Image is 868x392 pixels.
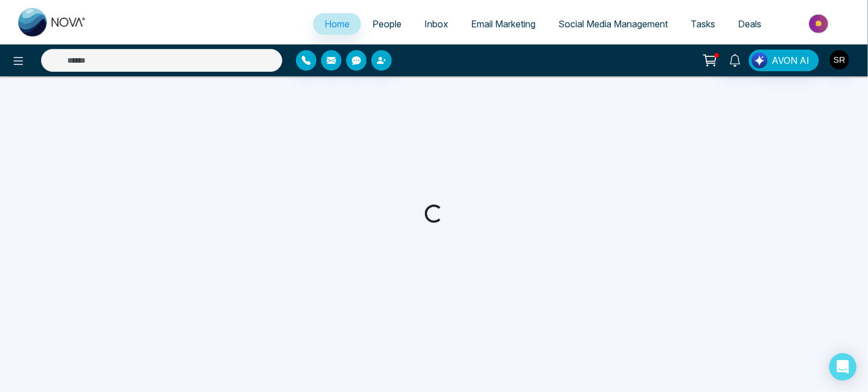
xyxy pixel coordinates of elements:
div: Open Intercom Messenger [829,353,857,381]
a: Home [313,13,361,35]
span: Social Media Management [558,18,668,30]
img: Lead Flow [752,52,768,68]
a: People [361,13,413,35]
a: Email Marketing [460,13,547,35]
span: People [372,18,401,30]
span: Home [325,18,350,30]
button: AVON AI [749,50,819,71]
a: Social Media Management [547,13,679,35]
a: Tasks [679,13,727,35]
span: AVON AI [772,54,809,67]
img: User Avatar [830,50,849,70]
span: Email Marketing [471,18,536,30]
span: Inbox [424,18,448,30]
a: Deals [727,13,773,35]
a: Inbox [413,13,460,35]
img: Nova CRM Logo [18,8,87,36]
span: Deals [738,18,761,30]
img: Market-place.gif [778,11,861,36]
span: Tasks [691,18,715,30]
